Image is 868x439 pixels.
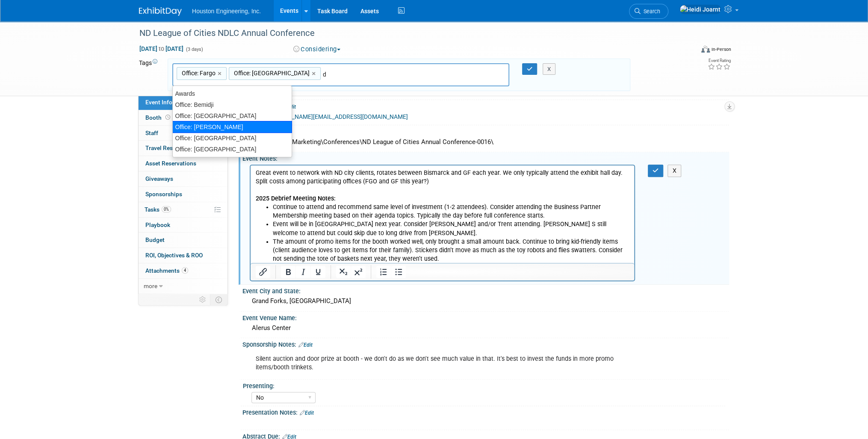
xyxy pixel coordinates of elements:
[210,294,228,305] td: Toggle Event Tabs
[250,351,635,376] div: Silent auction and door prize at booth - we don't do as we don't see much value in that. It's bes...
[311,266,325,278] button: Underline
[242,285,729,295] div: Event City and State:
[242,100,729,111] div: 1Drive Notes:
[185,47,203,52] span: (3 days)
[139,187,227,202] a: Sponsorships
[22,38,379,55] li: Continue to attend and recommend same level of investment (1-2 attendees). Consider attending the...
[391,266,406,278] button: Bullet list
[145,160,196,167] span: Asset Reservations
[164,114,172,121] span: Booth not reserved yet
[298,342,313,348] a: Edit
[145,114,172,121] span: Booth
[139,7,182,16] img: ExhibitDay
[145,252,203,259] span: ROI, Objectives & ROO
[173,144,292,155] div: Office: [GEOGRAPHIC_DATA]
[145,175,173,182] span: Giveaways
[139,263,227,278] a: Attachments4
[139,59,160,91] td: Tags
[290,45,344,54] button: Considering
[139,279,227,294] a: more
[232,69,310,77] span: Office: [GEOGRAPHIC_DATA]
[139,45,184,53] span: [DATE] [DATE]
[145,236,165,243] span: Budget
[145,206,171,213] span: Tasks
[192,8,261,15] span: Houston Engineering, Inc.
[376,266,391,278] button: Numbered list
[157,45,165,52] span: to
[336,266,351,278] button: Subscript
[242,125,729,136] div: Conf Folder:
[145,99,193,106] span: Event Information
[173,88,292,99] div: Awards
[543,63,556,75] button: X
[300,410,314,416] a: Edit
[679,5,721,14] img: Heidi Joarnt
[242,406,729,417] div: Presentation Notes:
[145,130,158,136] span: Staff
[256,266,270,278] button: Insert/edit link
[242,312,729,322] div: Event Venue Name:
[139,141,227,156] a: Travel Reservations
[5,3,379,98] body: Rich Text Area. Press ALT-0 for help.
[249,295,723,308] div: Grand Forks, [GEOGRAPHIC_DATA]
[145,221,170,228] span: Playbook
[136,26,681,41] div: ND League of Cities NDLC Annual Conference
[145,267,188,274] span: Attachments
[643,44,731,57] div: Event Format
[145,191,182,197] span: Sponsorships
[701,46,710,53] img: Format-Inperson.png
[173,99,292,110] div: Office: Bemidji
[173,110,292,121] div: Office: [GEOGRAPHIC_DATA]
[251,165,634,263] iframe: Rich Text Area
[182,267,188,274] span: 4
[139,95,227,110] a: Event Information
[139,156,227,171] a: Asset Reservations
[253,113,408,120] a: [URL][DOMAIN_NAME][EMAIL_ADDRESS][DOMAIN_NAME]
[711,46,731,53] div: In-Person
[351,266,366,278] button: Superscript
[162,206,171,212] span: 0%
[139,233,227,247] a: Budget
[144,283,157,289] span: more
[139,248,227,263] a: ROI, Objectives & ROO
[667,165,681,177] button: X
[323,70,443,79] input: Type tag and hit enter
[641,8,660,15] span: Search
[22,55,379,72] li: Event will be in [GEOGRAPHIC_DATA] next year. Consider [PERSON_NAME] and/or Trent attending. [PER...
[173,133,292,144] div: Office: [GEOGRAPHIC_DATA]
[180,69,216,77] span: Office: Fargo
[312,69,317,79] a: ×
[139,110,227,125] a: Booth
[249,321,723,335] div: Alerus Center
[5,3,379,38] p: Great event to network with ND city clients, rotates between Bismarck and GF each year. We only t...
[172,121,292,133] div: Office: [PERSON_NAME]
[629,4,668,19] a: Search
[145,144,198,151] span: Travel Reservations
[218,69,223,79] a: ×
[195,294,210,305] td: Personalize Event Tab Strip
[242,338,729,349] div: Sponsorship Notes:
[243,380,725,390] div: Presenting:
[249,136,723,149] div: H:\Corporate\Marketing\Conferences\ND League of Cities Annual Conference-0016\
[296,266,310,278] button: Italic
[139,171,227,186] a: Giveaways
[139,202,227,217] a: Tasks0%
[5,29,85,37] b: 2025 Debrief Meeting Notes:
[139,126,227,141] a: Staff
[708,59,731,63] div: Event Rating
[139,218,227,233] a: Playbook
[22,72,379,98] li: The amount of promo items for the booth worked well, only brought a small amount back. Continue t...
[242,152,729,163] div: Event Notes:
[281,266,295,278] button: Bold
